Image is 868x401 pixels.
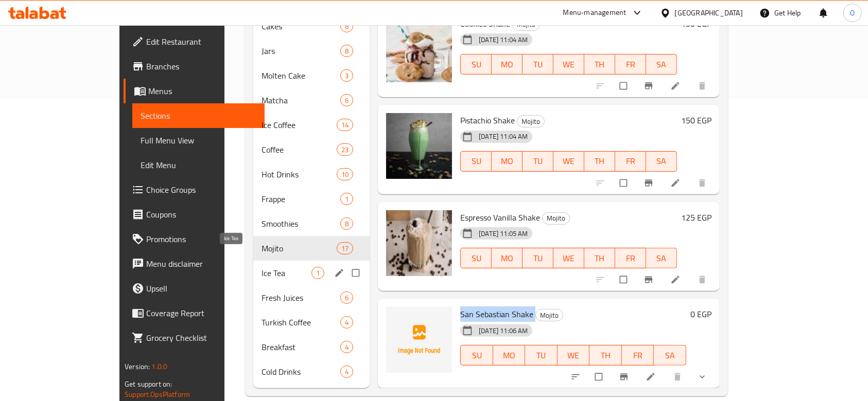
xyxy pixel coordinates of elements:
[124,177,265,202] a: Choice Groups
[125,360,150,373] span: Version:
[589,345,622,366] button: TH
[460,54,492,75] button: SU
[496,251,518,266] span: MO
[646,54,677,75] button: SA
[340,341,353,353] div: items
[386,210,452,276] img: Espresso Vanilla Shake
[141,134,256,147] span: Full Menu View
[124,325,265,350] a: Grocery Checklist
[594,348,618,363] span: TH
[563,7,627,19] div: Menu-management
[340,316,353,329] div: items
[584,151,615,172] button: TH
[646,151,677,172] button: SA
[262,119,337,131] span: Ice Coffee
[527,57,549,72] span: TU
[460,345,493,366] button: SU
[691,366,716,388] button: show more
[646,248,677,268] button: SA
[262,366,340,378] div: Cold Drinks
[262,20,340,32] span: Cakes
[262,341,340,353] div: Breakfast
[341,46,353,56] span: 8
[584,54,615,75] button: TH
[253,335,370,359] div: Breakfast4
[262,291,340,304] div: Fresh Juices
[124,202,265,227] a: Coupons
[670,275,683,285] a: Edit menu item
[517,116,544,127] span: Mojito
[253,261,370,285] div: Ice Tea1edit
[558,57,580,72] span: WE
[542,212,570,225] div: Mojito
[691,172,716,194] button: delete
[589,367,611,387] span: Select to update
[523,151,553,172] button: TU
[850,7,855,19] span: O
[496,154,518,169] span: MO
[337,242,353,254] div: items
[386,16,452,82] img: Cookies Shake
[613,366,637,388] button: Branch-specific-item
[558,154,580,169] span: WE
[253,14,370,39] div: Cakes8
[311,267,324,279] div: items
[148,85,256,97] span: Menus
[262,94,340,106] span: Matcha
[523,248,553,268] button: TU
[141,110,256,122] span: Sections
[253,310,370,335] div: Turkish Coffee4
[527,251,549,266] span: TU
[697,372,707,382] svg: Show Choices
[132,103,265,128] a: Sections
[337,119,353,131] div: items
[588,251,611,266] span: TH
[670,178,683,188] a: Edit menu item
[386,113,452,179] img: Pistachio Shake
[529,348,553,363] span: TU
[124,227,265,251] a: Promotions
[341,318,353,327] span: 4
[465,348,489,363] span: SU
[262,143,337,156] span: Coffee
[492,248,523,268] button: MO
[553,248,584,268] button: WE
[125,388,190,401] a: Support.OpsPlatform
[146,307,256,319] span: Coverage Report
[475,35,532,45] span: [DATE] 11:04 AM
[125,377,172,391] span: Get support on:
[146,184,256,196] span: Choice Groups
[493,345,526,366] button: MO
[146,35,256,48] span: Edit Restaurant
[670,81,683,91] a: Edit menu item
[465,154,488,169] span: SU
[341,96,353,105] span: 6
[690,307,711,321] h6: 0 EGP
[386,307,452,373] img: San Sebastian Shake
[146,258,256,270] span: Menu disclaimer
[562,348,586,363] span: WE
[253,137,370,162] div: Coffee23
[460,151,492,172] button: SU
[523,54,553,75] button: TU
[337,143,353,156] div: items
[262,217,340,230] span: Smoothies
[340,69,353,82] div: items
[614,270,635,289] span: Select to update
[340,193,353,205] div: items
[337,168,353,180] div: items
[337,120,353,130] span: 14
[637,75,662,97] button: Branch-specific-item
[262,242,337,254] span: Mojito
[341,342,353,352] span: 4
[666,366,691,388] button: delete
[475,326,532,336] span: [DATE] 11:06 AM
[262,45,340,57] span: Jars
[253,39,370,63] div: Jars8
[475,132,532,141] span: [DATE] 11:04 AM
[650,57,673,72] span: SA
[619,57,642,72] span: FR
